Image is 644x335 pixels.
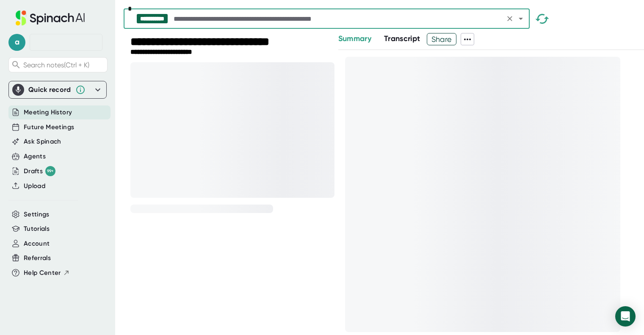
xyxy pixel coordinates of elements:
[24,166,55,176] div: Drafts
[427,32,456,47] span: Share
[24,239,50,249] button: Account
[515,13,527,25] button: Open
[338,33,371,44] button: Summary
[24,181,45,191] button: Upload
[24,210,50,219] button: Settings
[24,122,74,132] button: Future Meetings
[24,152,46,161] button: Agents
[24,166,55,176] button: Drafts 99+
[384,34,420,43] span: Transcript
[24,224,50,234] button: Tutorials
[45,166,55,176] div: 99+
[8,34,25,51] span: a
[24,268,70,278] button: Help Center
[24,268,61,278] span: Help Center
[24,108,72,117] button: Meeting History
[615,306,636,327] div: Open Intercom Messenger
[384,33,420,44] button: Transcript
[12,81,103,98] div: Quick record
[28,86,71,94] div: Quick record
[338,34,371,43] span: Summary
[23,61,89,69] span: Search notes (Ctrl + K)
[504,13,516,25] button: Clear
[24,253,51,263] button: Referrals
[24,137,61,147] button: Ask Spinach
[427,33,457,45] button: Share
